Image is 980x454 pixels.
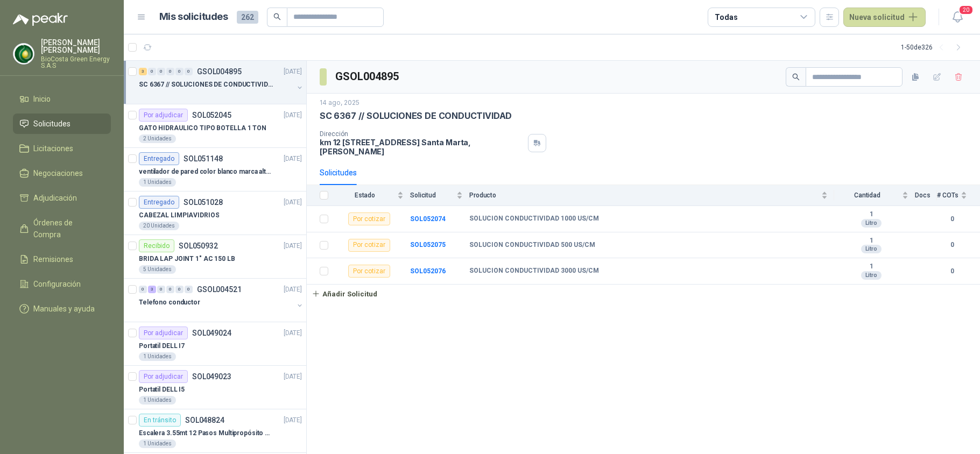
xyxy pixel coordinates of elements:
[192,111,231,119] p: SOL052045
[348,239,390,252] div: Por cotizar
[937,214,967,224] b: 0
[307,285,382,303] button: Añadir Solicitud
[948,8,967,27] button: 20
[139,286,147,293] div: 0
[33,167,83,179] span: Negociaciones
[335,191,395,199] span: Estado
[139,385,185,395] p: Portatil DELL I5
[13,113,111,134] a: Solicitudes
[124,235,306,279] a: RecibidoSOL050932[DATE] BRIDA LAP JOINT 1" AC 150 LB5 Unidades
[139,65,304,100] a: 3 0 0 0 0 0 GSOL004895[DATE] SC 6367 // SOLUCIONES DE CONDUCTIVIDAD
[139,210,219,221] p: CABEZAL LIMPIAVIDRIOS
[184,198,223,206] p: SOL051028
[410,185,469,206] th: Solicitud
[139,239,174,252] div: Recibido
[124,322,306,366] a: Por adjudicarSOL049024[DATE] Portatil DELL I71 Unidades
[843,8,926,27] button: Nueva solicitud
[284,415,302,425] p: [DATE]
[469,267,599,275] b: SOLUCION CONDUCTIVIDAD 3000 US/CM
[139,152,179,165] div: Entregado
[139,68,147,75] div: 3
[792,73,800,81] span: search
[139,134,176,143] div: 2 Unidades
[41,56,111,69] p: BioCosta Green Energy S.A.S
[13,188,111,208] a: Adjudicación
[469,185,834,206] th: Producto
[958,5,974,15] span: 20
[33,253,73,265] span: Remisiones
[33,303,95,315] span: Manuales y ayuda
[284,328,302,338] p: [DATE]
[937,266,967,276] b: 0
[124,409,306,453] a: En tránsitoSOL048824[DATE] Escalera 3.55mt 12 Pasos Multipropósito Aluminio 150kg1 Unidades
[284,285,302,295] p: [DATE]
[139,167,273,177] p: ventilador de pared color blanco marca alteza
[197,68,242,75] p: GSOL004895
[157,286,165,293] div: 0
[139,414,181,427] div: En tránsito
[273,13,281,20] span: search
[139,439,176,448] div: 1 Unidades
[834,237,908,245] b: 1
[307,285,980,303] a: Añadir Solicitud
[834,210,908,219] b: 1
[139,254,235,264] p: BRIDA LAP JOINT 1" AC 150 LB
[139,80,273,90] p: SC 6367 // SOLUCIONES DE CONDUCTIVIDAD
[139,352,176,361] div: 1 Unidades
[901,39,967,56] div: 1 - 50 de 326
[13,249,111,269] a: Remisiones
[33,143,73,154] span: Licitaciones
[166,68,174,75] div: 0
[937,240,967,250] b: 0
[284,197,302,208] p: [DATE]
[139,341,185,351] p: Portatil DELL I7
[410,215,446,223] a: SOL052074
[13,44,34,64] img: Company Logo
[13,299,111,319] a: Manuales y ayuda
[192,373,231,380] p: SOL049023
[469,241,595,250] b: SOLUCION CONDUCTIVIDAD 500 US/CM
[335,68,400,85] h3: GSOL004895
[469,191,819,199] span: Producto
[284,372,302,382] p: [DATE]
[320,130,524,138] p: Dirección
[320,138,524,156] p: km 12 [STREET_ADDRESS] Santa Marta , [PERSON_NAME]
[715,11,737,23] div: Todas
[124,366,306,409] a: Por adjudicarSOL049023[DATE] Portatil DELL I51 Unidades
[410,241,446,249] a: SOL052075
[179,242,218,250] p: SOL050932
[834,191,900,199] span: Cantidad
[148,286,156,293] div: 3
[184,155,223,162] p: SOL051148
[410,191,454,199] span: Solicitud
[410,267,446,275] a: SOL052076
[13,89,111,109] a: Inicio
[175,68,184,75] div: 0
[124,148,306,191] a: EntregadoSOL051148[DATE] ventilador de pared color blanco marca alteza1 Unidades
[348,212,390,225] div: Por cotizar
[185,416,224,424] p: SOL048824
[159,9,228,25] h1: Mis solicitudes
[139,370,188,383] div: Por adjudicar
[139,327,188,339] div: Por adjudicar
[157,68,165,75] div: 0
[13,274,111,294] a: Configuración
[139,109,188,122] div: Por adjudicar
[139,396,176,405] div: 1 Unidades
[320,110,512,122] p: SC 6367 // SOLUCIONES DE CONDUCTIVIDAD
[284,110,302,120] p: [DATE]
[861,245,882,253] div: Litro
[139,222,179,230] div: 20 Unidades
[469,215,599,223] b: SOLUCION CONDUCTIVIDAD 1000 US/CM
[284,154,302,164] p: [DATE]
[13,138,111,159] a: Licitaciones
[192,329,231,337] p: SOL049024
[139,297,200,308] p: Telefono conductor
[13,212,111,245] a: Órdenes de Compra
[175,286,184,293] div: 0
[185,68,193,75] div: 0
[13,163,111,183] a: Negociaciones
[185,286,193,293] div: 0
[33,278,81,290] span: Configuración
